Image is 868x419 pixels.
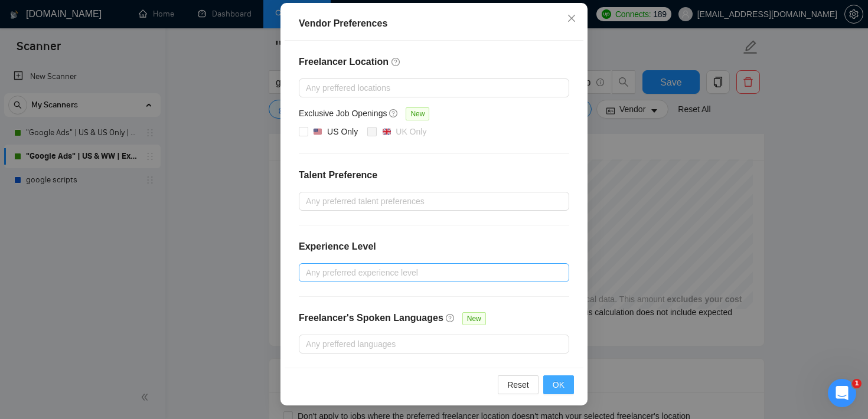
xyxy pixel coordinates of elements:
span: New [462,312,486,325]
button: Close [556,3,588,35]
h4: Experience Level [299,240,376,254]
span: OK [553,378,564,391]
button: OK [543,375,574,394]
div: Vendor Preferences [299,17,569,31]
img: 🇬🇧 [383,127,391,136]
iframe: Intercom live chat [828,379,856,407]
h4: Freelancer's Spoken Languages [299,311,443,325]
span: 1 [852,379,862,388]
h4: Talent Preference [299,168,569,182]
span: Reset [507,378,529,391]
h4: Freelancer Location [299,55,569,69]
span: question-circle [389,109,399,118]
span: New [406,107,429,120]
h5: Exclusive Job Openings [299,107,387,120]
span: question-circle [446,313,455,323]
span: question-circle [391,57,401,67]
div: UK Only [396,125,426,138]
button: Reset [498,375,539,394]
span: close [567,14,576,23]
div: US Only [327,125,358,138]
img: 🇺🇸 [314,127,322,136]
